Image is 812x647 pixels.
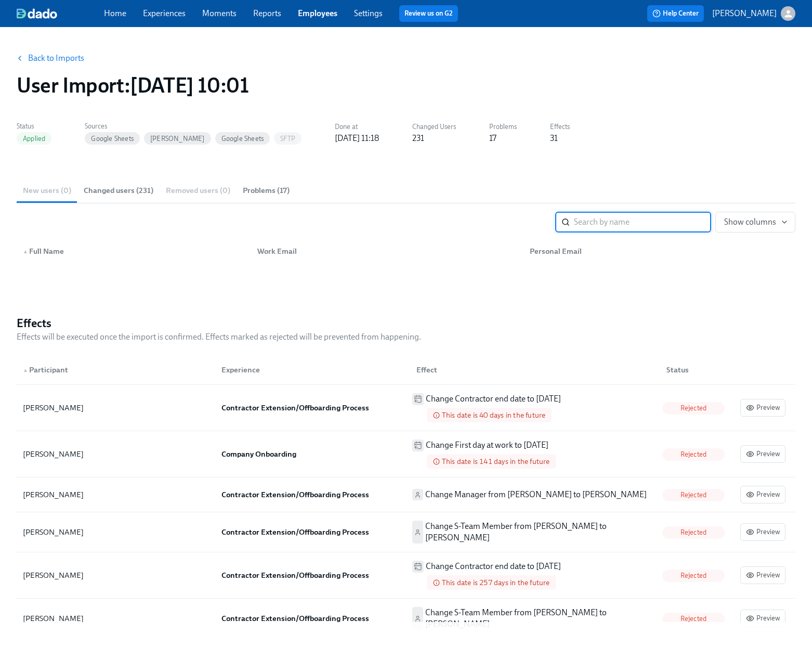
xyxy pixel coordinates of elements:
[17,599,795,639] div: [PERSON_NAME]Contractor Extension/Offboarding ProcessChange S-Team Member from [PERSON_NAME] to [...
[412,133,424,144] div: 231
[253,245,521,257] div: Work Email
[674,491,713,499] span: Rejected
[143,8,186,18] a: Experiences
[335,133,379,144] div: [DATE] 11:18
[23,569,209,581] div: [PERSON_NAME]
[17,512,795,552] div: [PERSON_NAME]Contractor Extension/Offboarding ProcessChange S-Team Member from [PERSON_NAME] to [...
[221,571,369,580] strong: Contractor Extension/Offboarding Process
[426,439,548,451] p: Change First day at work to [DATE]
[440,578,550,588] span: This date is 257 days in the future
[249,241,521,262] div: Work Email
[746,449,780,459] span: Preview
[23,526,209,538] div: [PERSON_NAME]
[412,607,423,630] span: Change supporting actor
[23,402,209,414] div: [PERSON_NAME]
[425,607,654,630] p: Change S-Team Member from [PERSON_NAME] to [PERSON_NAME]
[658,359,736,380] div: Status
[23,368,28,373] span: ▲
[550,133,558,144] div: 31
[404,8,453,19] a: Review us on G2
[740,523,785,541] button: Preview
[712,6,795,21] button: [PERSON_NAME]
[221,403,369,412] strong: Contractor Extension/Offboarding Process
[243,185,290,197] span: Problems (17)
[19,245,249,257] div: Full Name
[17,331,421,343] p: Effects will be executed once the import is confirmed. Effects marked as rejected will be prevent...
[746,527,780,537] span: Preview
[85,121,302,132] label: Sources
[740,486,785,503] button: Preview
[740,566,785,584] button: Preview
[17,385,795,431] div: [PERSON_NAME]Contractor Extension/Offboarding ProcessChange Contractor end date to [DATE]This dat...
[221,527,369,537] strong: Contractor Extension/Offboarding Process
[674,528,713,536] span: Rejected
[674,615,713,623] span: Rejected
[412,521,423,544] span: Change supporting actor
[23,612,209,625] div: [PERSON_NAME]
[17,316,421,331] h4: Effects
[23,488,209,501] div: [PERSON_NAME]
[17,8,57,19] img: dado
[10,48,91,69] button: Back to Imports
[489,121,517,133] label: Problems
[412,121,456,133] label: Changed Users
[746,403,780,413] span: Preview
[746,570,780,580] span: Preview
[740,399,785,417] button: Preview
[23,448,209,460] div: [PERSON_NAME]
[17,8,104,19] a: dado
[526,245,793,257] div: Personal Email
[550,121,570,133] label: Effects
[335,121,379,133] label: Done at
[724,217,787,227] span: Show columns
[85,135,140,143] span: Google Sheets
[17,431,795,477] div: [PERSON_NAME]Company OnboardingChange First day at work to [DATE]This date is 141 days in the fut...
[17,477,795,512] div: [PERSON_NAME]Contractor Extension/Offboarding ProcessChange Manager from [PERSON_NAME] to [PERSON...
[84,185,153,197] span: Changed users (231)
[521,241,793,262] div: Personal Email
[715,212,795,232] button: Show columns
[440,410,546,420] span: This date is 40 days in the future
[19,241,249,262] div: ▲Full Name
[425,521,654,544] p: Change S-Team Member from [PERSON_NAME] to [PERSON_NAME]
[104,8,126,18] a: Home
[712,8,777,19] p: [PERSON_NAME]
[144,135,211,143] span: [PERSON_NAME]
[440,457,550,467] span: This date is 141 days in the future
[17,121,51,132] label: Status
[746,489,780,500] span: Preview
[215,135,270,143] span: Google Sheets
[17,135,51,143] span: Applied
[426,561,561,572] p: Change Contractor end date to [DATE]
[399,5,458,22] button: Review us on G2
[412,561,424,572] span: Change anchor date
[412,489,423,500] span: Change supporting actor
[674,404,713,412] span: Rejected
[425,489,647,500] p: Change Manager from [PERSON_NAME] to [PERSON_NAME]
[298,8,337,18] a: Employees
[217,364,408,376] div: Experience
[412,393,424,405] span: Change anchor date
[662,364,736,376] div: Status
[746,613,780,624] span: Preview
[574,212,711,232] input: Search by name
[253,8,281,18] a: Reports
[412,439,424,451] span: Change anchor date
[202,8,237,18] a: Moments
[221,614,369,623] strong: Contractor Extension/Offboarding Process
[19,359,213,380] div: ▲Participant
[17,552,795,599] div: [PERSON_NAME]Contractor Extension/Offboarding ProcessChange Contractor end date to [DATE]This dat...
[408,359,658,380] div: Effect
[674,572,713,579] span: Rejected
[23,249,28,254] span: ▲
[652,8,699,19] span: Help Center
[354,8,383,18] a: Settings
[740,445,785,463] button: Preview
[647,5,704,22] button: Help Center
[17,73,248,98] h1: User Import : [DATE] 10:01
[426,393,561,405] p: Change Contractor end date to [DATE]
[28,53,84,63] a: Back to Imports
[213,359,408,380] div: Experience
[19,364,213,376] div: Participant
[221,449,296,459] strong: Company Onboarding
